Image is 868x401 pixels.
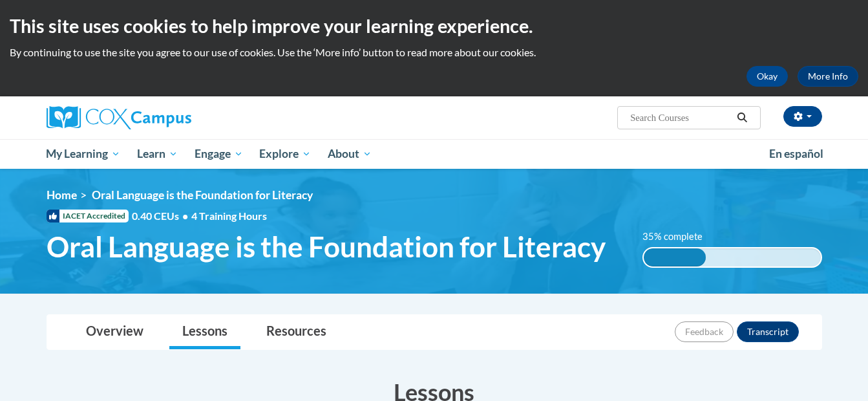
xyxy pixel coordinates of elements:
[761,140,832,168] a: En español
[169,315,240,349] a: Lessons
[129,139,186,169] a: Learn
[195,146,243,162] span: Engage
[319,139,380,169] a: About
[47,230,606,264] span: Oral Language is the Foundation for Literacy
[47,210,129,222] span: IACET Accredited
[38,139,129,169] a: My Learning
[328,146,372,162] span: About
[644,248,706,266] div: 35% complete
[732,110,752,125] button: Search
[47,106,191,129] img: Cox Campus
[73,315,156,349] a: Overview
[10,13,858,39] h2: This site uses cookies to help improve your learning experience.
[259,146,311,162] span: Explore
[746,66,788,87] button: Okay
[253,315,339,349] a: Resources
[629,110,732,125] input: Search Courses
[251,139,319,169] a: Explore
[675,321,734,342] button: Feedback
[47,106,292,129] a: Cox Campus
[798,66,858,87] a: More Info
[191,210,267,222] span: 4 Training Hours
[137,146,178,162] span: Learn
[47,188,77,202] a: Home
[10,45,858,60] p: By continuing to use the site you agree to our use of cookies. Use the ‘More info’ button to read...
[186,139,251,169] a: Engage
[132,209,191,223] span: 0.40 CEUs
[769,147,823,160] span: En español
[642,230,717,244] label: 35% complete
[46,146,120,162] span: My Learning
[92,188,313,202] span: Oral Language is the Foundation for Literacy
[783,106,822,127] button: Account Settings
[737,321,799,342] button: Transcript
[182,210,188,222] span: •
[27,139,842,169] div: Main menu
